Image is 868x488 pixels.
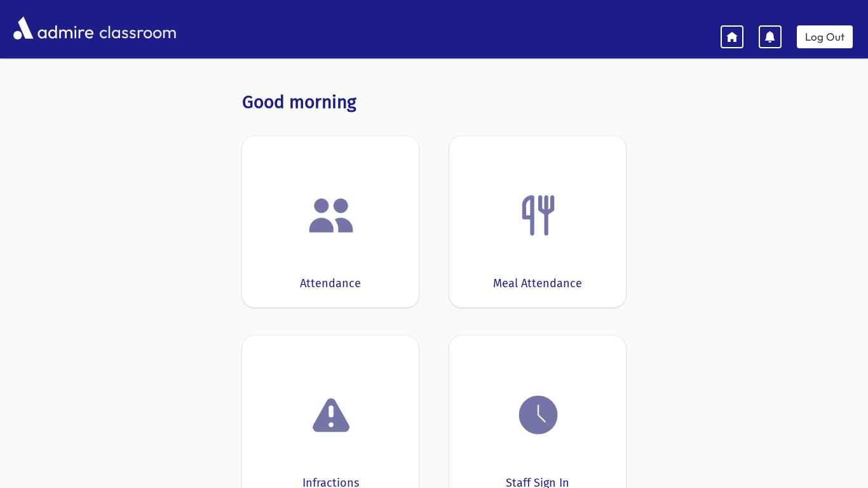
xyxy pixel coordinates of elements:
h3: Good morning [242,91,626,113]
img: users.png [307,191,355,240]
div: Attendance [300,275,361,292]
img: clock.png [514,391,562,439]
img: exclamation.png [307,393,355,442]
div: Meal Attendance [493,275,582,292]
img: Fork.png [514,191,562,240]
img: AdmirePro [10,13,97,43]
span: classroom [97,11,177,45]
a: Log Out [797,25,853,48]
